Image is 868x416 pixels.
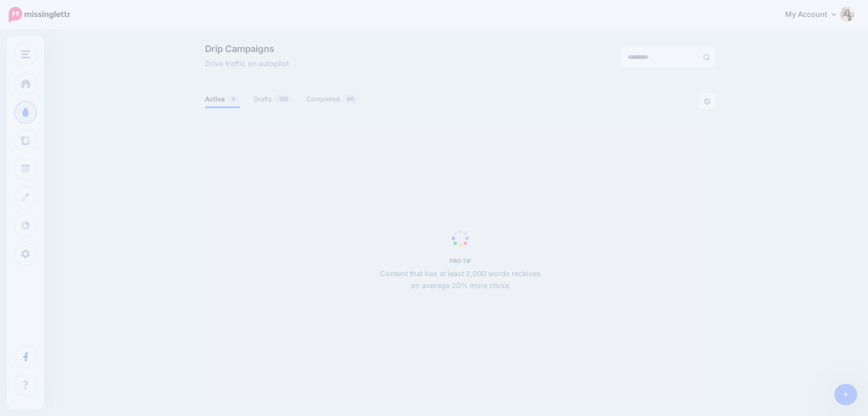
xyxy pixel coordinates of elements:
[21,50,30,58] img: menu.png
[205,58,289,70] span: Drive traffic on autopilot
[703,54,710,61] img: search-grey-6.png
[375,268,546,292] p: Content that has at least 2,000 words receives on average 20% more clicks
[9,7,70,22] img: Missinglettr
[205,44,289,53] span: Drip Campaigns
[254,94,293,105] a: Drafts135
[342,95,359,103] span: 90
[375,258,546,264] h5: PRO TIP
[704,98,711,105] img: settings-grey.png
[307,94,359,105] a: Completed90
[227,95,240,103] span: 3
[274,95,293,103] span: 135
[205,94,240,105] a: Active3
[776,4,854,26] a: My Account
